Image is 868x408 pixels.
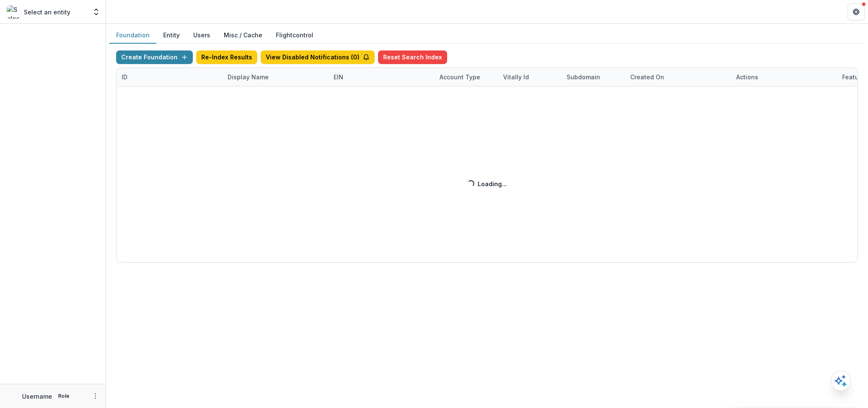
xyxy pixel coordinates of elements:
button: Open entity switcher [90,3,102,20]
p: Username [22,392,52,401]
button: Misc / Cache [217,27,269,44]
button: Get Help [848,3,865,20]
button: Open AI Assistant [831,371,851,391]
p: Select an entity [24,8,70,17]
a: Flightcontrol [276,31,313,39]
button: Foundation [109,27,156,44]
button: Users [186,27,217,44]
img: Select an entity [7,5,20,19]
button: More [90,391,100,401]
p: Role [56,392,72,400]
button: Entity [156,27,186,44]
